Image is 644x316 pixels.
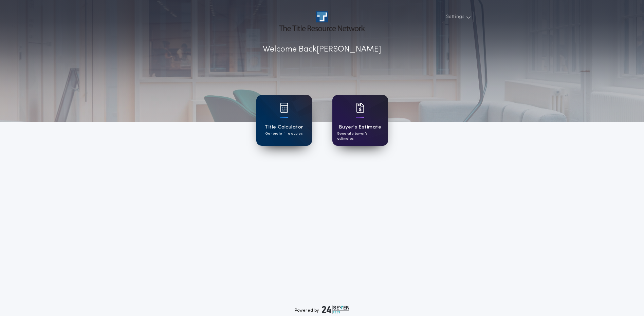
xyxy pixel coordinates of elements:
[263,43,381,56] p: Welcome Back [PERSON_NAME]
[279,11,365,31] img: account-logo
[442,11,474,23] button: Settings
[280,103,288,113] img: card icon
[337,131,383,141] p: Generate buyer's estimates
[264,123,303,131] h1: Title Calculator
[356,103,364,113] img: card icon
[295,305,350,314] div: Powered by
[339,123,381,131] h1: Buyer's Estimate
[332,95,388,146] a: card iconBuyer's EstimateGenerate buyer's estimates
[256,95,312,146] a: card iconTitle CalculatorGenerate title quotes
[265,131,302,136] p: Generate title quotes
[322,305,350,314] img: logo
